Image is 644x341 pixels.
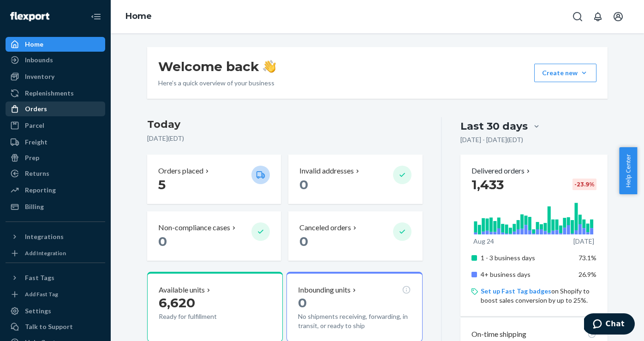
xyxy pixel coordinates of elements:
[471,329,526,340] p: On-time shipping
[6,229,105,244] button: Integrations
[25,169,49,178] div: Returns
[25,306,51,316] div: Settings
[25,232,64,241] div: Integrations
[6,304,105,318] a: Settings
[6,53,105,67] a: Inbounds
[481,253,572,263] p: 1 - 3 business days
[609,7,627,26] button: Open account menu
[25,202,44,211] div: Billing
[263,60,276,73] img: hand-wave emoji
[481,287,596,305] p: on Shopify to boost sales conversion by up to 25%.
[589,7,607,26] button: Open notifications
[158,166,203,176] p: Orders placed
[573,237,594,246] p: [DATE]
[299,166,354,176] p: Invalid addresses
[158,233,167,249] span: 0
[6,199,105,214] a: Billing
[578,254,596,262] span: 73.1%
[147,155,281,204] button: Orders placed 5
[25,290,58,298] div: Add Fast Tag
[6,86,105,101] a: Replenishments
[159,295,195,311] span: 6,620
[6,102,105,116] a: Orders
[568,7,587,26] button: Open Search Box
[125,11,152,21] a: Home
[619,147,637,194] button: Help Center
[6,166,105,181] a: Returns
[584,313,635,336] iframe: Opens a widget where you can chat to one of our agents
[481,270,572,279] p: 4+ business days
[147,211,281,261] button: Non-compliance cases 0
[25,89,74,98] div: Replenishments
[158,222,230,233] p: Non-compliance cases
[6,319,105,334] button: Talk to Support
[288,211,422,261] button: Canceled orders 0
[534,64,596,82] button: Create new
[10,12,49,21] img: Flexport logo
[158,78,276,88] p: Here’s a quick overview of your business
[471,177,504,192] span: 1,433
[481,287,551,295] a: Set up Fast Tag badges
[578,270,596,278] span: 26.9%
[460,135,523,144] p: [DATE] - [DATE] ( EDT )
[460,119,528,133] div: Last 30 days
[87,7,105,26] button: Close Navigation
[298,295,307,311] span: 0
[298,312,411,330] p: No shipments receiving, forwarding, in transit, or ready to ship
[6,69,105,84] a: Inventory
[572,179,596,190] div: -23.9 %
[25,249,66,257] div: Add Integration
[299,177,308,192] span: 0
[25,153,39,162] div: Prep
[6,37,105,52] a: Home
[299,233,308,249] span: 0
[158,177,166,192] span: 5
[25,55,53,65] div: Inbounds
[473,237,494,246] p: Aug 24
[25,185,56,195] div: Reporting
[159,312,244,321] p: Ready for fulfillment
[147,117,423,132] h3: Today
[118,3,159,30] ol: breadcrumbs
[25,104,47,114] div: Orders
[25,273,54,282] div: Fast Tags
[158,58,276,75] h1: Welcome back
[6,150,105,165] a: Prep
[6,118,105,133] a: Parcel
[25,138,48,147] div: Freight
[25,322,73,331] div: Talk to Support
[6,135,105,150] a: Freight
[299,222,351,233] p: Canceled orders
[25,40,43,49] div: Home
[147,134,423,143] p: [DATE] ( EDT )
[6,270,105,285] button: Fast Tags
[6,183,105,197] a: Reporting
[298,285,351,295] p: Inbounding units
[288,155,422,204] button: Invalid addresses 0
[25,72,54,81] div: Inventory
[159,285,205,295] p: Available units
[6,248,105,259] a: Add Integration
[6,289,105,300] a: Add Fast Tag
[25,121,44,130] div: Parcel
[471,166,532,176] button: Delivered orders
